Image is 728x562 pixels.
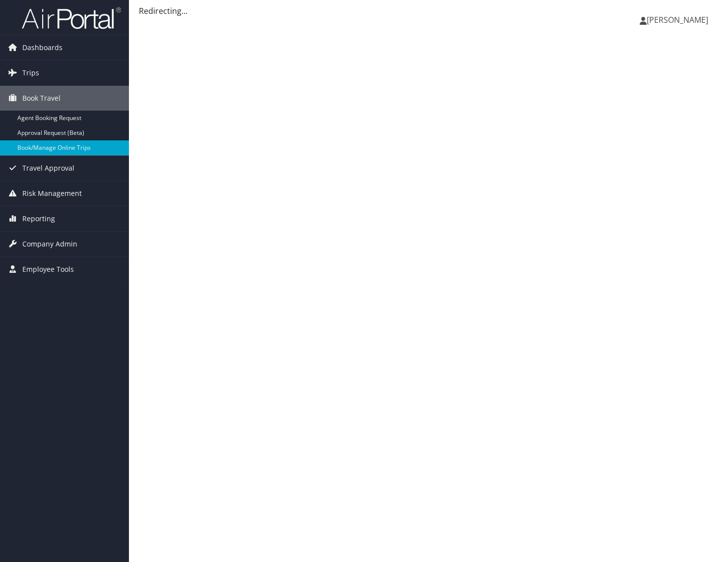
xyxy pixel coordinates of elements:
[22,181,82,206] span: Risk Management
[640,5,718,35] a: [PERSON_NAME]
[139,5,718,17] div: Redirecting...
[22,86,61,111] span: Book Travel
[22,257,74,282] span: Employee Tools
[22,206,55,231] span: Reporting
[22,6,121,30] img: airportal-logo.png
[22,61,39,85] span: Trips
[647,14,708,25] span: [PERSON_NAME]
[22,232,77,256] span: Company Admin
[22,156,74,181] span: Travel Approval
[22,35,62,60] span: Dashboards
